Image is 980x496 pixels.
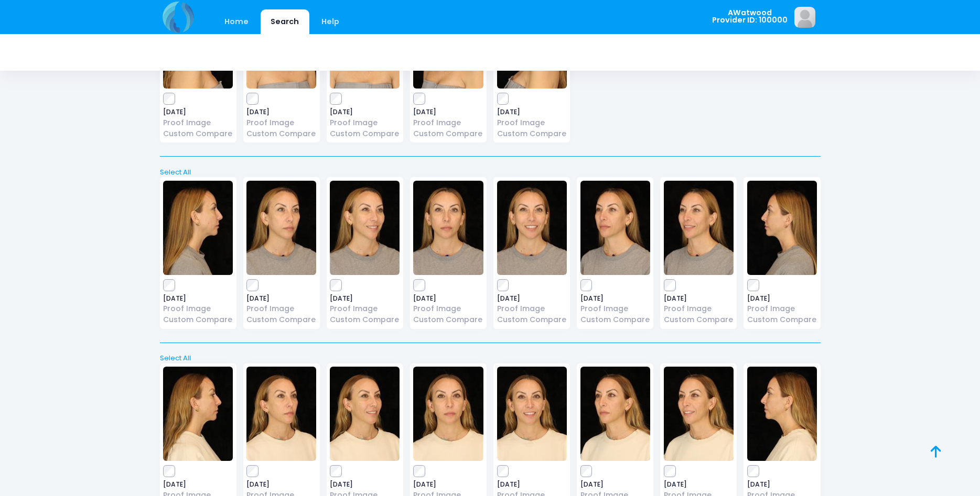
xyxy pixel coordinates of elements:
a: Proof Image [580,303,650,314]
a: Custom Compare [330,314,400,325]
img: image [580,181,650,275]
span: [DATE] [413,109,483,115]
img: image [413,181,483,275]
a: Proof Image [664,303,734,314]
a: Custom Compare [497,128,567,139]
img: image [664,367,734,461]
img: image [330,181,400,275]
span: [DATE] [664,481,734,488]
a: Custom Compare [747,314,817,325]
img: image [747,181,817,275]
img: image [330,367,400,461]
img: image [580,367,650,461]
img: image [497,181,567,275]
span: [DATE] [246,109,316,115]
span: [DATE] [580,481,650,488]
a: Custom Compare [664,314,734,325]
a: Proof Image [330,303,400,314]
span: [DATE] [497,481,567,488]
a: Proof Image [163,303,233,314]
img: image [163,367,233,461]
a: Custom Compare [413,314,483,325]
a: Proof Image [497,117,567,128]
a: Proof Image [413,117,483,128]
a: Proof Image [246,117,316,128]
img: image [246,367,316,461]
span: [DATE] [497,295,567,302]
span: [DATE] [580,295,650,302]
span: [DATE] [163,481,233,488]
a: Custom Compare [246,128,316,139]
a: Proof Image [413,303,483,314]
img: image [664,181,734,275]
a: Search [261,9,309,34]
a: Custom Compare [246,314,316,325]
span: [DATE] [246,481,316,488]
a: Proof Image [497,303,567,314]
a: Home [214,9,259,34]
span: [DATE] [330,295,400,302]
span: AWatwood Provider ID: 100000 [712,9,788,24]
span: [DATE] [163,295,233,302]
a: Proof Image [747,303,817,314]
span: [DATE] [747,481,817,488]
a: Help [311,9,349,34]
img: image [163,181,233,275]
a: Custom Compare [580,314,650,325]
span: [DATE] [664,295,734,302]
a: Custom Compare [497,314,567,325]
a: Proof Image [246,303,316,314]
a: Custom Compare [163,314,233,325]
a: Custom Compare [330,128,400,139]
span: [DATE] [413,481,483,488]
span: [DATE] [330,109,400,115]
a: Proof Image [163,117,233,128]
img: image [794,7,815,28]
a: Select All [156,167,824,178]
img: image [413,367,483,461]
span: [DATE] [413,295,483,302]
span: [DATE] [497,109,567,115]
a: Select All [156,353,824,363]
span: [DATE] [163,109,233,115]
img: image [246,181,316,275]
a: Proof Image [330,117,400,128]
span: [DATE] [330,481,400,488]
a: Custom Compare [163,128,233,139]
a: Custom Compare [413,128,483,139]
img: image [747,367,817,461]
img: image [497,367,567,461]
span: [DATE] [246,295,316,302]
span: [DATE] [747,295,817,302]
